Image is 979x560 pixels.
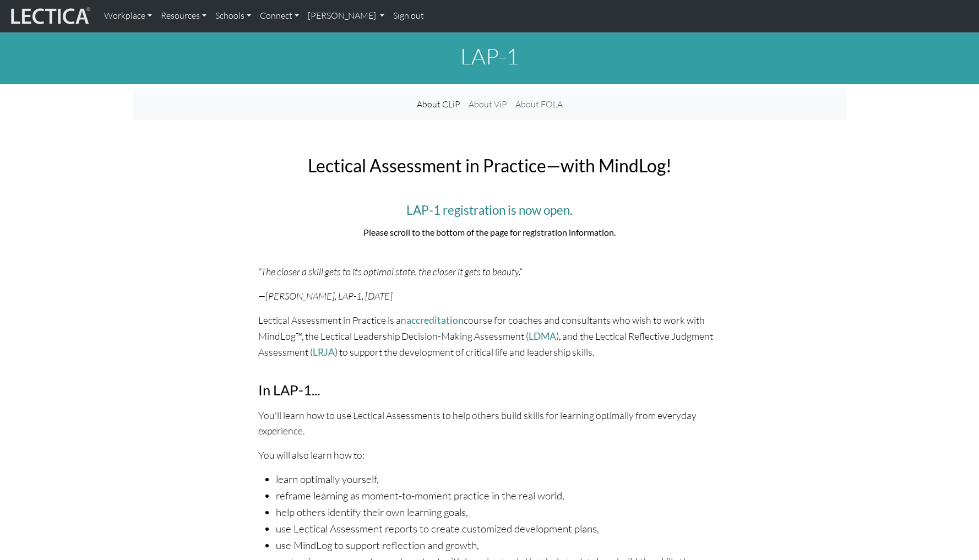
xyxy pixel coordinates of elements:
[406,203,573,218] span: LAP-1 registration is now open.
[258,407,721,438] p: You'll learn how to use Lectical Assessments to help others build skills for learning optimally f...
[133,43,846,69] h1: LAP-1
[258,155,721,176] h2: Lectical Assessment in Practice—with MindLog!
[313,346,335,358] a: LRJA
[255,4,303,28] a: Connect
[529,330,556,342] a: LDMA
[258,447,721,463] p: You will also learn how to:
[406,314,464,326] a: accreditation
[276,471,721,488] li: learn optimally yourself,
[8,6,91,26] img: lecticalive
[511,93,567,116] a: About FOLA
[258,227,721,237] h6: Please scroll to the bottom of the page for registration information.
[303,4,389,28] a: [PERSON_NAME]
[100,4,156,28] a: Workplace
[276,504,721,521] li: help others identify their own learning goals,
[258,290,393,302] i: —[PERSON_NAME], LAP-1, [DATE]
[276,521,721,537] li: use Lectical Assessment reports to create customized development plans,
[258,265,522,278] i: “The closer a skill gets to its optimal state, the closer it gets to beauty.”
[276,537,721,554] li: use MindLog to support reflection and growth,
[156,4,211,28] a: Resources
[258,382,721,399] h3: In LAP-1...
[464,93,511,116] a: About ViP
[412,93,464,116] a: About CLiP
[389,4,428,28] a: Sign out
[276,488,721,504] li: reframe learning as moment-to-moment practice in the real world,
[211,4,255,28] a: Schools
[258,312,721,360] p: Lectical Assessment in Practice is an course for coaches and consultants who wish to work with Mi...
